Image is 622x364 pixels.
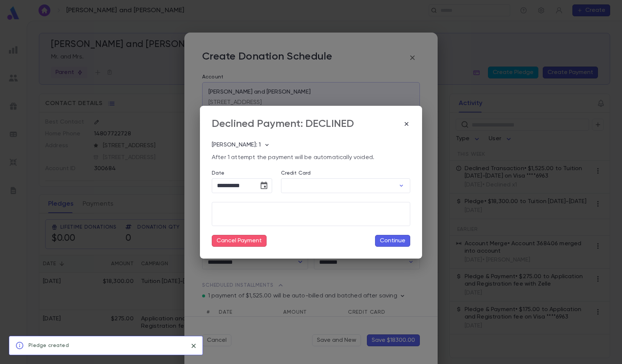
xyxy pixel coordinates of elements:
label: Credit Card [281,170,311,176]
button: Continue [375,235,410,247]
p: [PERSON_NAME]: 1 [212,141,261,149]
button: close [188,340,200,352]
button: Cancel Payment [212,235,267,247]
p: After 1 attempt the payment will be automatically voided. [212,154,410,161]
div: Pledge created [29,338,69,353]
div: Declined Payment: DECLINED [212,118,354,130]
button: Choose date, selected date is Aug 30, 2025 [257,178,271,193]
label: Date [212,170,272,176]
